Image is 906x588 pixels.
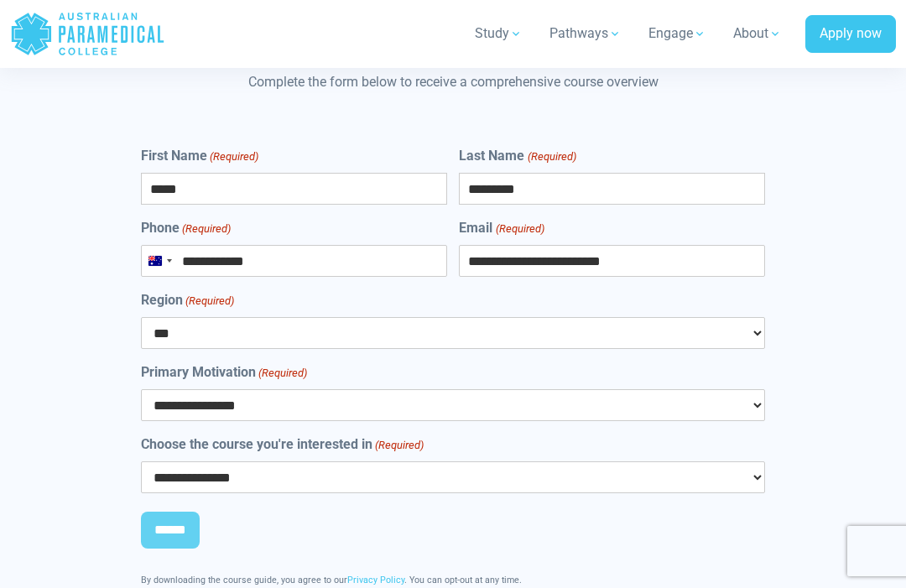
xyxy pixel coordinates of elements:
[141,434,424,455] label: Choose the course you're interested in
[141,575,522,585] span: By downloading the course guide, you agree to our . You can opt-out at any time.
[459,146,575,166] label: Last Name
[465,10,533,57] a: Study
[347,575,404,585] a: Privacy Policy
[459,218,544,238] label: Email
[805,15,896,54] a: Apply now
[209,148,259,165] span: (Required)
[10,7,165,61] a: Australian Paramedical College
[181,221,232,237] span: (Required)
[526,148,576,165] span: (Required)
[142,246,177,276] button: Selected country
[141,146,258,166] label: First Name
[638,10,716,57] a: Engage
[185,293,235,310] span: (Required)
[141,362,307,382] label: Primary Motivation
[76,72,830,92] p: Complete the form below to receive a comprehensive course overview
[723,10,792,57] a: About
[494,221,544,237] span: (Required)
[141,218,231,238] label: Phone
[258,365,308,382] span: (Required)
[539,10,632,57] a: Pathways
[374,437,424,454] span: (Required)
[141,290,234,310] label: Region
